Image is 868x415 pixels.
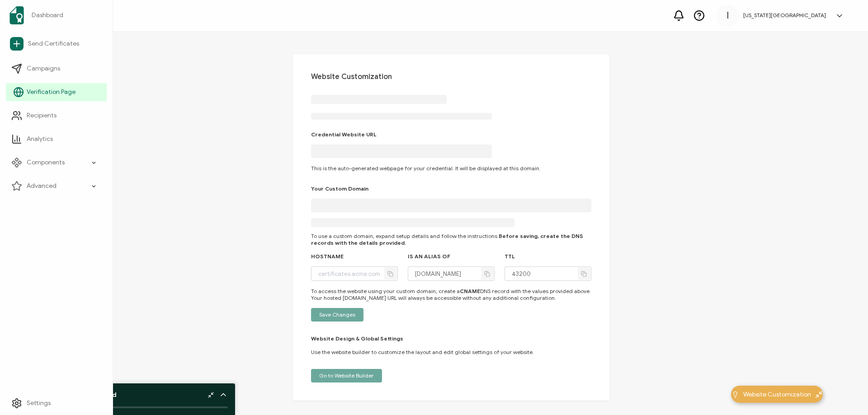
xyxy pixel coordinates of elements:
[27,64,60,73] span: Campaigns
[460,288,480,294] strong: CNAME
[27,111,57,120] span: Recipients
[27,135,53,144] span: Analytics
[311,369,382,382] button: Go to Website Builder
[319,373,374,378] span: Go to Website Builder
[27,182,57,191] span: Advanced
[6,130,107,148] a: Analytics
[816,391,822,398] img: minimize-icon.svg
[27,88,75,97] span: Verification Page
[311,253,344,260] h2: HOSTNAME
[311,335,403,342] h2: Website Design & Global Settings
[27,158,65,167] span: Components
[743,390,811,399] span: Website Customization
[823,372,868,415] iframe: Chat Widget
[6,394,107,412] a: Settings
[319,312,355,317] span: Save Changes
[32,11,63,20] span: Dashboard
[9,6,24,24] img: sertifier-logomark-colored.svg
[311,72,591,81] h1: Website Customization
[505,253,515,260] h2: TTL
[311,131,377,138] h2: Credential Website URL
[311,185,368,192] h2: Your Custom Domain
[743,12,826,19] h5: [US_STATE][GEOGRAPHIC_DATA]
[6,60,107,78] a: Campaigns
[6,3,107,28] a: Dashboard
[28,39,79,48] span: Send Certificates
[408,253,450,260] h2: IS AN ALIAS OF
[6,83,107,101] a: Verification Page
[311,165,591,172] p: This is the auto-generated webpage for your credential. It will be displayed at this domain.
[311,266,398,281] input: certificates.acme.com
[726,9,729,23] span: I
[6,107,107,125] a: Recipients
[311,233,591,246] p: To use a custom domain, expand setup details and follow the instructions.
[311,349,591,355] p: Use the website builder to customize the layout and edit global settings of your website.
[311,233,583,246] b: Before saving, create the DNS records with the details provided.
[311,308,363,322] button: Save Changes
[408,266,495,281] input: xyz.verified.cv
[27,399,51,408] span: Settings
[6,33,107,54] a: Send Certificates
[311,288,591,301] div: To access the website using your custom domain, create a DNS record with the values provided abov...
